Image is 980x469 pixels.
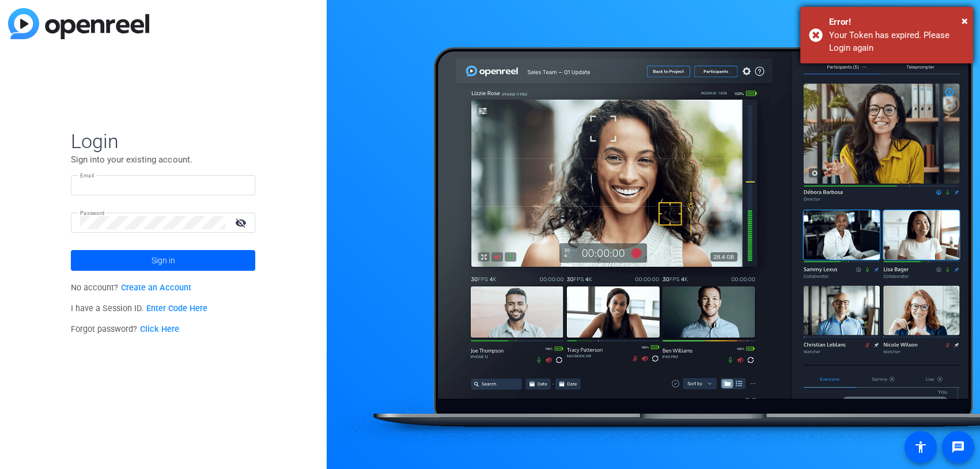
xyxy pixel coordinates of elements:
[951,440,965,454] mat-icon: message
[80,179,246,192] input: Enter Email Address
[121,283,191,293] a: Create an Account
[146,304,207,313] a: Enter Code Here
[80,172,94,179] mat-label: Email
[962,14,968,28] span: ×
[962,12,968,29] button: Close
[829,29,964,55] div: Your Token has expired. Please Login again
[914,440,928,454] mat-icon: accessibility
[140,324,179,334] a: Click Here
[71,283,191,293] span: No account?
[71,129,255,153] span: Login
[71,153,255,166] p: Sign into your existing account.
[71,250,255,271] button: Sign in
[71,324,179,334] span: Forgot password?
[80,210,105,216] mat-label: Password
[71,304,207,313] span: I have a Session ID.
[152,246,175,275] span: Sign in
[829,16,964,29] div: Error!
[8,8,149,39] img: blue-gradient.svg
[228,214,255,231] mat-icon: visibility_off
